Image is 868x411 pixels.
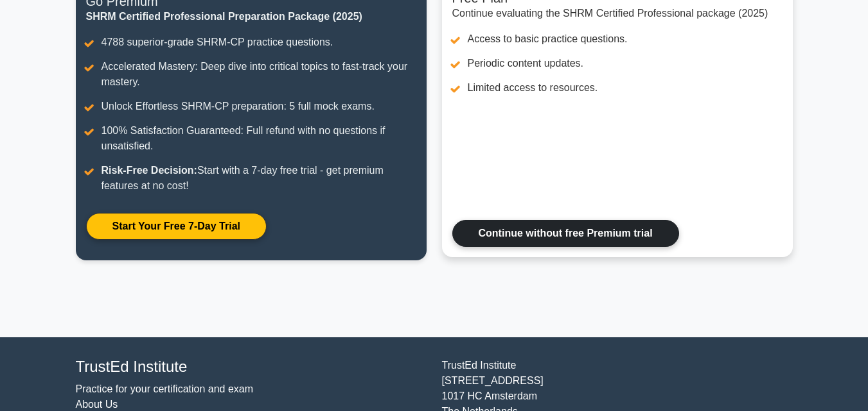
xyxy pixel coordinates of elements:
a: About Us [76,399,118,410]
a: Practice for your certification and exam [76,383,254,394]
a: Continue without free Premium trial [452,220,679,247]
h4: TrustEd Institute [76,358,427,376]
a: Start Your Free 7-Day Trial [86,213,267,240]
